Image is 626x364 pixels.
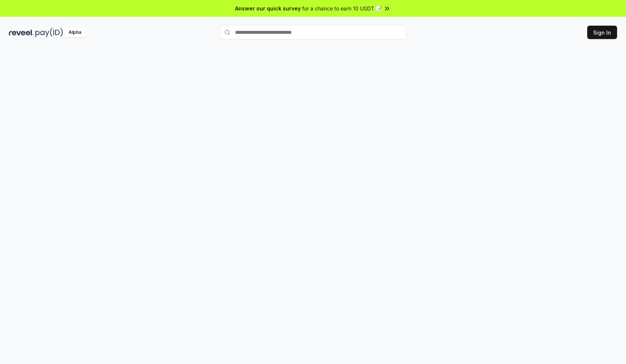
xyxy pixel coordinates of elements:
[64,28,85,37] div: Alpha
[9,28,34,37] img: reveel_dark
[587,26,617,39] button: Sign In
[302,4,382,12] span: for a chance to earn 10 USDT 📝
[235,4,301,12] span: Answer our quick survey
[35,28,63,37] img: pay_id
